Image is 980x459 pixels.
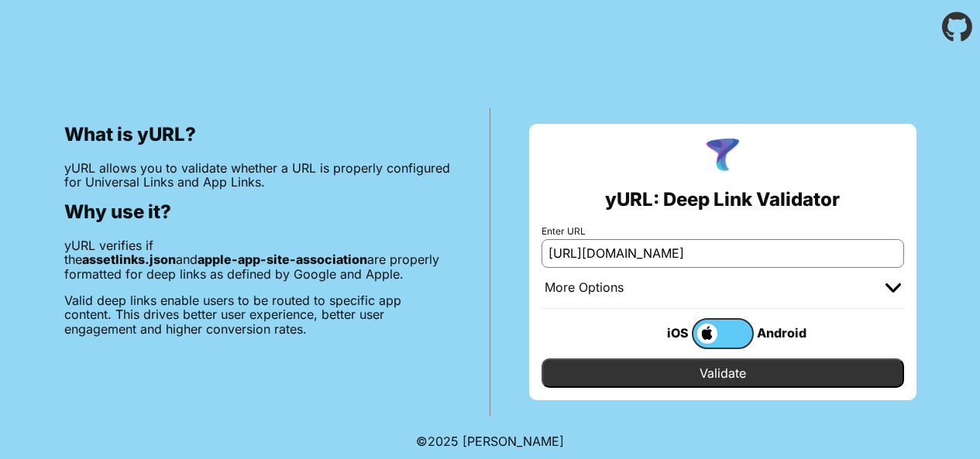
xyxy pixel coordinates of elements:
label: Enter URL [542,226,904,237]
div: iOS [630,323,692,343]
input: Validate [542,358,904,388]
p: yURL verifies if the and are properly formatted for deep links as defined by Google and Apple. [64,238,451,281]
a: Michael Ibragimchayev's Personal Site [462,433,564,449]
h2: Why use it? [64,201,451,223]
b: assetlinks.json [82,252,176,267]
p: yURL allows you to validate whether a URL is properly configured for Universal Links and App Links. [64,161,451,190]
h2: What is yURL? [64,124,451,146]
img: yURL Logo [703,136,743,176]
p: Valid deep links enable users to be routed to specific app content. This drives better user exper... [64,293,451,336]
div: Android [754,323,816,343]
input: e.g. https://app.chayev.com/xyx [542,239,904,267]
img: chevron [885,283,901,293]
h2: yURL: Deep Link Validator [605,189,840,211]
b: apple-app-site-association [198,252,367,267]
span: 2025 [428,433,459,449]
div: More Options [545,280,624,296]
